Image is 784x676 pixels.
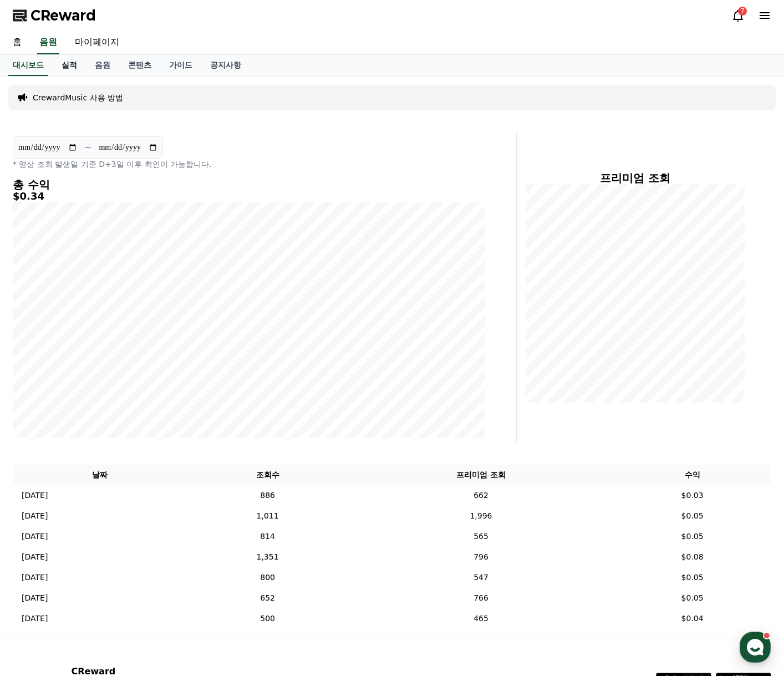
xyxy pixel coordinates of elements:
td: $0.03 [613,485,771,506]
span: CReward [30,7,96,24]
span: 대화 [101,369,115,378]
a: CrewardMusic 사용 방법 [33,92,123,103]
a: 가이드 [160,55,201,76]
span: 홈 [35,368,42,377]
p: [DATE] [22,613,48,624]
a: 콘텐츠 [119,55,160,76]
a: 실적 [53,55,86,76]
div: 7 [738,7,747,16]
a: CReward [13,7,96,24]
a: 대화 [73,352,143,379]
p: * 영상 조회 발생일 기준 D+3일 이후 확인이 가능합니다. [13,159,485,170]
p: [DATE] [22,490,48,501]
a: 홈 [3,352,73,379]
td: 465 [349,608,613,629]
th: 조회수 [186,465,348,485]
td: 1,351 [186,547,348,567]
td: 886 [186,485,348,506]
td: 796 [349,547,613,567]
td: $0.05 [613,588,771,608]
p: [DATE] [22,572,48,583]
a: 대시보드 [8,55,48,76]
th: 날짜 [13,465,186,485]
a: 설정 [143,352,213,379]
span: 설정 [171,368,185,377]
td: $0.05 [613,506,771,526]
td: $0.04 [613,608,771,629]
td: $0.05 [613,567,771,588]
td: $0.05 [613,526,771,547]
p: [DATE] [22,592,48,604]
a: 음원 [37,31,59,54]
p: ~ [84,141,91,154]
p: [DATE] [22,551,48,563]
th: 수익 [613,465,771,485]
p: [DATE] [22,510,48,522]
td: 500 [186,608,348,629]
td: 547 [349,567,613,588]
td: 814 [186,526,348,547]
a: 홈 [4,31,30,54]
h5: $0.34 [13,191,485,202]
th: 프리미엄 조회 [349,465,613,485]
a: 음원 [86,55,119,76]
td: 652 [186,588,348,608]
td: 662 [349,485,613,506]
td: 766 [349,588,613,608]
a: 마이페이지 [66,31,128,54]
td: 1,996 [349,506,613,526]
td: 565 [349,526,613,547]
h4: 총 수익 [13,179,485,191]
p: [DATE] [22,531,48,542]
td: 800 [186,567,348,588]
h4: 프리미엄 조회 [526,172,745,184]
a: 공지사항 [201,55,250,76]
td: 1,011 [186,506,348,526]
a: 7 [731,9,745,22]
td: $0.08 [613,547,771,567]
